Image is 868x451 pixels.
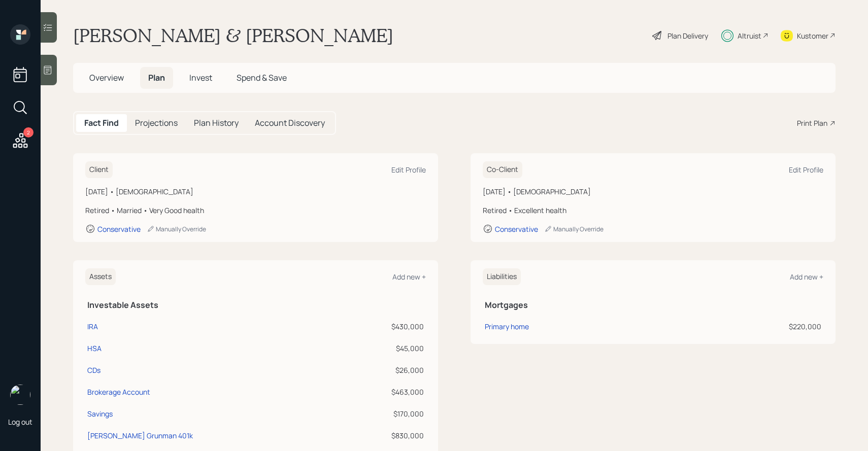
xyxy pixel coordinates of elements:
[790,272,823,282] div: Add new +
[85,205,426,216] div: Retired • Married • Very Good health
[23,127,34,137] div: 2
[350,365,424,375] div: $26,000
[797,118,827,128] div: Print Plan
[194,118,239,128] h5: Plan History
[255,118,325,128] h5: Account Discovery
[391,165,426,175] div: Edit Profile
[789,165,823,175] div: Edit Profile
[189,72,212,83] span: Invest
[8,417,32,427] div: Log out
[147,225,206,233] div: Manually Override
[392,272,426,282] div: Add new +
[797,30,828,41] div: Kustomer
[485,300,821,310] h5: Mortgages
[87,430,193,441] div: [PERSON_NAME] Grunman 401k
[495,224,538,234] div: Conservative
[738,30,761,41] div: Altruist
[350,321,424,332] div: $430,000
[485,321,529,332] div: Primary home
[483,205,823,216] div: Retired • Excellent health
[679,321,821,332] div: $220,000
[350,387,424,397] div: $463,000
[89,72,124,83] span: Overview
[483,186,823,197] div: [DATE] • [DEMOGRAPHIC_DATA]
[97,224,141,234] div: Conservative
[87,387,150,397] div: Brokerage Account
[87,300,424,310] h5: Investable Assets
[87,408,113,419] div: Savings
[350,430,424,441] div: $830,000
[87,343,102,354] div: HSA
[85,161,113,178] h6: Client
[483,161,522,178] h6: Co-Client
[667,30,708,41] div: Plan Delivery
[237,72,287,83] span: Spend & Save
[87,321,98,332] div: IRA
[350,343,424,354] div: $45,000
[73,24,393,47] h1: [PERSON_NAME] & [PERSON_NAME]
[85,186,426,197] div: [DATE] • [DEMOGRAPHIC_DATA]
[483,268,521,285] h6: Liabilities
[350,408,424,419] div: $170,000
[84,118,119,128] h5: Fact Find
[87,365,101,375] div: CDs
[85,268,116,285] h6: Assets
[10,385,30,405] img: sami-boghos-headshot.png
[135,118,178,128] h5: Projections
[544,225,604,233] div: Manually Override
[148,72,165,83] span: Plan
